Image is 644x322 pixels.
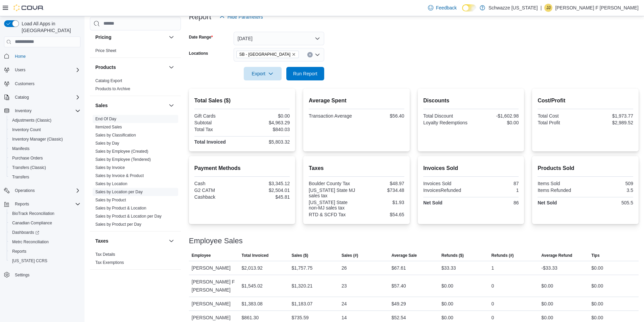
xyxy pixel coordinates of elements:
[95,189,143,195] span: Sales by Location per Day
[472,188,519,193] div: 1
[242,282,263,290] div: $1,545.02
[7,163,83,172] button: Transfers (Classic)
[95,165,125,170] a: Sales by Invoice
[7,125,83,134] button: Inventory Count
[315,52,320,57] button: Open list of options
[9,257,50,265] a: [US_STATE] CCRS
[95,214,162,219] a: Sales by Product & Location per Day
[472,120,519,125] div: $0.00
[423,181,470,186] div: Invoices Sold
[95,102,108,109] h3: Sales
[189,297,239,311] div: [PERSON_NAME]
[7,116,83,125] button: Adjustments (Classic)
[472,200,519,205] div: 86
[9,145,80,153] span: Manifests
[587,188,633,193] div: 3.5
[7,144,83,153] button: Manifests
[243,127,290,132] div: $840.03
[95,149,148,154] a: Sales by Employee (Created)
[192,253,211,258] span: Employee
[425,1,459,15] a: Feedback
[462,4,476,11] input: Dark Mode
[242,314,259,322] div: $861.30
[12,79,80,88] span: Customers
[462,11,462,12] span: Dark Mode
[391,314,406,322] div: $52.54
[9,116,80,124] span: Adjustments (Classic)
[95,198,126,202] a: Sales by Product
[15,188,35,193] span: Operations
[14,4,44,11] img: Cova
[538,120,584,125] div: Total Profit
[492,282,494,290] div: 0
[243,113,290,119] div: $0.00
[12,258,47,264] span: [US_STATE] CCRS
[9,135,66,143] a: Inventory Manager (Classic)
[1,199,83,209] button: Reports
[541,300,553,308] div: $0.00
[12,211,54,216] span: BioTrack Reconciliation
[7,209,83,218] button: BioTrack Reconciliation
[587,200,633,205] div: 505.5
[9,164,80,172] span: Transfers (Classic)
[95,173,144,178] span: Sales by Invoice & Product
[194,194,241,200] div: Cashback
[544,4,552,12] div: James Jr F Wade
[1,51,83,61] button: Home
[95,125,122,129] a: Itemized Sales
[7,247,83,256] button: Reports
[541,264,557,272] div: -$33.33
[492,253,514,258] span: Refunds (#)
[423,97,519,105] h2: Discounts
[309,181,355,186] div: Boulder County Tax
[194,97,290,105] h2: Total Sales ($)
[358,200,404,205] div: $1.93
[12,271,32,279] a: Settings
[9,209,80,218] span: BioTrack Reconciliation
[194,188,241,193] div: G2 CATM
[242,264,263,272] div: $2,013.92
[189,261,239,275] div: [PERSON_NAME]
[95,165,125,170] span: Sales by Invoice
[9,126,44,134] a: Inventory Count
[167,33,175,41] button: Pricing
[9,238,51,246] a: Metrc Reconciliation
[12,230,39,235] span: Dashboards
[217,10,266,24] button: Hide Parameters
[436,4,457,11] span: Feedback
[12,93,80,101] span: Catalog
[291,264,312,272] div: $1,757.75
[591,253,599,258] span: Tips
[472,181,519,186] div: 87
[9,257,80,265] span: Washington CCRS
[1,106,83,116] button: Inventory
[95,173,144,178] a: Sales by Invoice & Product
[228,14,263,20] span: Hide Parameters
[95,141,119,146] a: Sales by Day
[244,67,282,80] button: Export
[7,153,83,163] button: Purchase Orders
[307,52,313,57] button: Clear input
[95,157,151,162] span: Sales by Employee (Tendered)
[95,64,116,71] h3: Products
[12,155,43,161] span: Purchase Orders
[538,164,633,172] h2: Products Sold
[95,197,126,203] span: Sales by Product
[12,93,31,101] button: Catalog
[538,97,633,105] h2: Cost/Profit
[15,201,29,207] span: Reports
[9,209,57,218] a: BioTrack Reconciliation
[291,300,312,308] div: $1,183.07
[9,228,80,237] span: Dashboards
[12,239,49,245] span: Metrc Reconciliation
[95,78,122,83] a: Catalog Export
[7,256,83,266] button: [US_STATE] CCRS
[12,80,37,88] a: Customers
[423,188,470,193] div: InvoicesRefunded
[95,238,109,244] h3: Taxes
[9,247,80,255] span: Reports
[12,137,63,142] span: Inventory Manager (Classic)
[90,47,181,57] div: Pricing
[442,264,456,272] div: $33.33
[591,314,603,322] div: $0.00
